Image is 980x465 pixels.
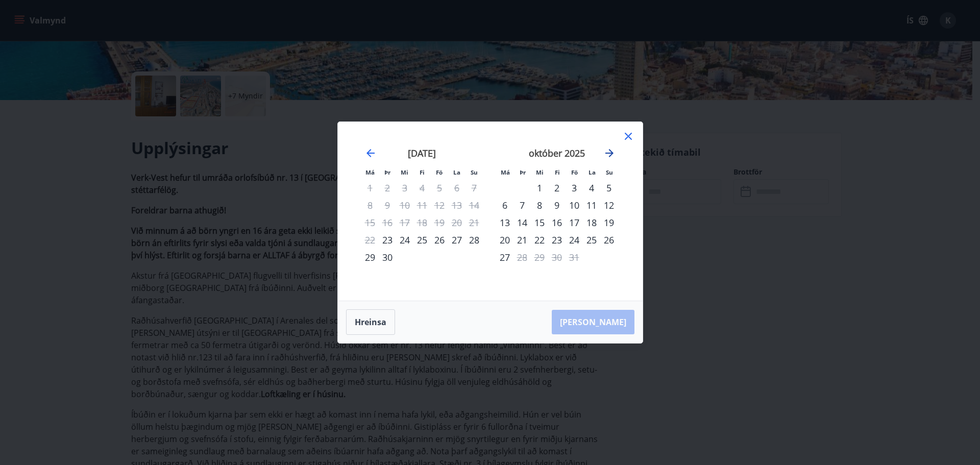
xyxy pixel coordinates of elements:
[496,231,513,249] td: Choose mánudagur, 20. október 2025 as your check-in date. It’s available.
[548,179,566,197] div: 2
[583,197,600,214] div: 11
[431,179,448,197] td: Not available. föstudagur, 5. september 2025
[589,168,596,176] small: La
[531,214,548,231] div: 15
[566,214,583,231] div: 17
[520,168,526,176] small: Þr
[501,168,510,176] small: Má
[431,231,448,249] div: 26
[379,179,396,197] td: Not available. þriðjudagur, 2. september 2025
[496,249,513,266] td: Choose mánudagur, 27. október 2025 as your check-in date. It’s available.
[566,197,583,214] div: 10
[548,214,566,231] td: Choose fimmtudagur, 16. október 2025 as your check-in date. It’s available.
[583,231,600,249] td: Choose laugardagur, 25. október 2025 as your check-in date. It’s available.
[583,179,600,197] td: Choose laugardagur, 4. október 2025 as your check-in date. It’s available.
[600,231,618,249] td: Choose sunnudagur, 26. október 2025 as your check-in date. It’s available.
[379,214,396,231] td: Not available. þriðjudagur, 16. september 2025
[566,214,583,231] td: Choose föstudagur, 17. október 2025 as your check-in date. It’s available.
[465,231,483,249] div: 28
[548,197,566,214] div: 9
[496,214,513,231] div: 13
[448,197,465,214] td: Not available. laugardagur, 13. september 2025
[453,168,460,176] small: La
[513,197,531,214] div: 7
[465,197,483,214] td: Not available. sunnudagur, 14. september 2025
[600,231,618,249] div: 26
[531,179,548,197] div: 1
[379,231,396,249] div: Aðeins innritun í boði
[583,231,600,249] div: 25
[401,168,408,176] small: Mi
[471,168,478,176] small: Su
[583,214,600,231] td: Choose laugardagur, 18. október 2025 as your check-in date. It’s available.
[396,214,413,231] td: Not available. miðvikudagur, 17. september 2025
[396,179,413,197] td: Not available. miðvikudagur, 3. september 2025
[379,197,396,214] td: Not available. þriðjudagur, 9. september 2025
[361,249,379,266] td: Choose mánudagur, 29. september 2025 as your check-in date. It’s available.
[566,179,583,197] div: 3
[413,214,431,231] td: Not available. fimmtudagur, 18. september 2025
[361,214,379,231] td: Not available. mánudagur, 15. september 2025
[513,197,531,214] td: Choose þriðjudagur, 7. október 2025 as your check-in date. It’s available.
[396,231,413,249] div: 24
[448,179,465,197] td: Not available. laugardagur, 6. september 2025
[496,214,513,231] td: Choose mánudagur, 13. október 2025 as your check-in date. It’s available.
[606,168,613,176] small: Su
[531,231,548,249] div: 22
[583,214,600,231] div: 18
[548,231,566,249] td: Choose fimmtudagur, 23. október 2025 as your check-in date. It’s available.
[379,231,396,249] td: Choose þriðjudagur, 23. september 2025 as your check-in date. It’s available.
[396,197,413,214] td: Not available. miðvikudagur, 10. september 2025
[513,214,531,231] td: Choose þriðjudagur, 14. október 2025 as your check-in date. It’s available.
[548,214,566,231] div: 16
[600,197,618,214] td: Choose sunnudagur, 12. október 2025 as your check-in date. It’s available.
[379,249,396,266] td: Choose þriðjudagur, 30. september 2025 as your check-in date. It’s available.
[496,197,513,214] div: 6
[600,179,618,197] td: Choose sunnudagur, 5. október 2025 as your check-in date. It’s available.
[513,249,531,266] div: Aðeins útritun í boði
[436,168,443,176] small: Fö
[566,197,583,214] td: Choose föstudagur, 10. október 2025 as your check-in date. It’s available.
[566,231,583,249] div: 24
[361,231,379,249] td: Not available. mánudagur, 22. september 2025
[346,309,395,335] button: Hreinsa
[379,249,396,266] div: 30
[413,231,431,249] div: 25
[531,231,548,249] td: Choose miðvikudagur, 22. október 2025 as your check-in date. It’s available.
[513,231,531,249] div: 21
[420,168,425,176] small: Fi
[448,214,465,231] td: Not available. laugardagur, 20. september 2025
[361,197,379,214] td: Not available. mánudagur, 8. september 2025
[600,197,618,214] div: 12
[448,231,465,249] div: 27
[583,179,600,197] div: 4
[413,179,431,197] td: Not available. fimmtudagur, 4. september 2025
[361,249,379,266] div: 29
[465,214,483,231] td: Not available. sunnudagur, 21. september 2025
[396,231,413,249] td: Choose miðvikudagur, 24. september 2025 as your check-in date. It’s available.
[364,147,377,159] div: Move backward to switch to the previous month.
[408,147,436,159] strong: [DATE]
[531,197,548,214] td: Choose miðvikudagur, 8. október 2025 as your check-in date. It’s available.
[548,197,566,214] td: Choose fimmtudagur, 9. október 2025 as your check-in date. It’s available.
[566,249,583,266] td: Not available. föstudagur, 31. október 2025
[555,168,560,176] small: Fi
[413,197,431,214] td: Not available. fimmtudagur, 11. september 2025
[431,214,448,231] td: Not available. föstudagur, 19. september 2025
[413,231,431,249] td: Choose fimmtudagur, 25. september 2025 as your check-in date. It’s available.
[566,179,583,197] td: Choose föstudagur, 3. október 2025 as your check-in date. It’s available.
[536,168,544,176] small: Mi
[496,249,513,266] div: 27
[600,179,618,197] div: 5
[548,249,566,266] td: Not available. fimmtudagur, 30. október 2025
[600,214,618,231] td: Choose sunnudagur, 19. október 2025 as your check-in date. It’s available.
[531,179,548,197] td: Choose miðvikudagur, 1. október 2025 as your check-in date. It’s available.
[365,168,375,176] small: Má
[571,168,578,176] small: Fö
[431,197,448,214] td: Not available. föstudagur, 12. september 2025
[361,179,379,197] td: Not available. mánudagur, 1. september 2025
[548,179,566,197] td: Choose fimmtudagur, 2. október 2025 as your check-in date. It’s available.
[513,214,531,231] div: 14
[513,249,531,266] td: Not available. þriðjudagur, 28. október 2025
[496,231,513,249] div: 20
